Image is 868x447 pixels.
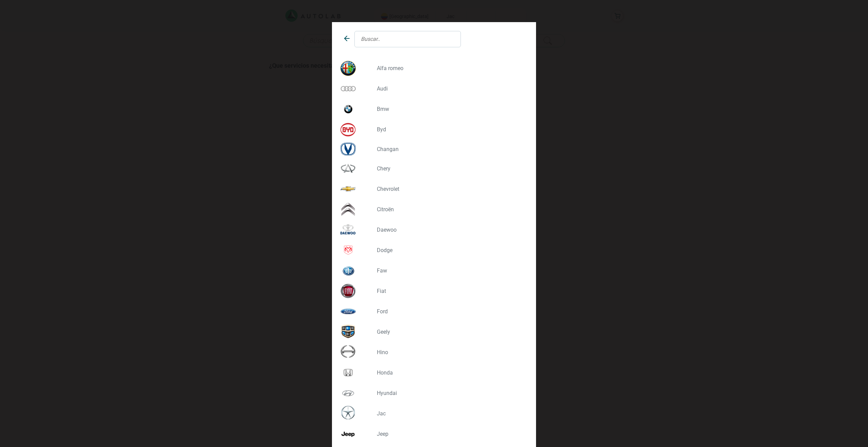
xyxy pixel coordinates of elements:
p: HYUNDAI [377,390,522,396]
img: HINO [340,345,356,360]
img: HYUNDAI [340,385,356,400]
img: HONDA [340,365,356,380]
p: GEELY [377,329,522,335]
p: DODGE [377,247,522,253]
p: JEEP [377,431,522,437]
input: Buscar.. [354,31,461,47]
p: BYD [377,126,522,133]
p: CITROËN [377,206,522,213]
img: CHEVROLET [340,181,356,196]
img: JEEP [340,426,356,441]
img: BYD [340,122,356,137]
img: BMW [340,102,356,117]
img: DAEWOO [340,222,356,237]
img: DODGE [340,243,356,258]
img: CHANGAN [340,143,356,156]
img: FIAT [340,283,356,298]
img: CITROËN [340,202,356,217]
p: FIAT [377,288,522,294]
p: HINO [377,349,522,355]
p: CHANGAN [377,146,522,152]
img: CHERY [340,161,356,176]
p: ALFA ROMEO [377,65,522,71]
p: BMW [377,106,522,112]
p: FAW [377,267,522,274]
p: JAC [377,410,522,417]
img: FAW [340,263,356,278]
p: HONDA [377,369,522,376]
img: ALFA ROMEO [340,61,356,76]
img: FORD [340,304,356,319]
p: CHERY [377,165,522,172]
p: AUDI [377,85,522,92]
img: AUDI [340,81,356,96]
p: DAEWOO [377,227,522,233]
p: FORD [377,308,522,315]
p: CHEVROLET [377,186,522,192]
img: GEELY [340,324,356,339]
img: JAC [340,406,356,421]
